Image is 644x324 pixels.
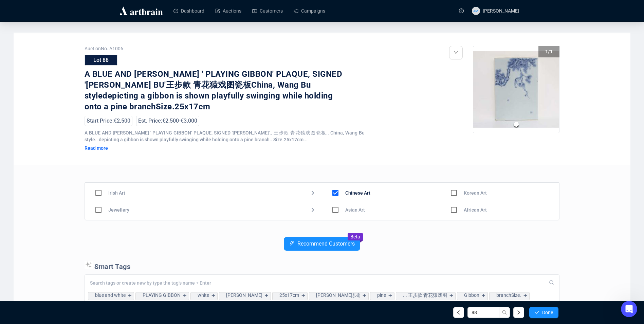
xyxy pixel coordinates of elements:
[548,49,550,54] span: /
[198,292,209,298] div: white
[516,310,521,315] span: right
[52,51,84,59] p: Try Again
[483,8,519,14] span: [PERSON_NAME]
[90,280,545,286] input: Search tags or create new by type the tag’s name + Enter
[118,5,164,16] img: logo
[550,49,553,54] span: 1
[284,237,360,251] button: Recommend Customers
[252,2,283,20] a: Customers
[85,69,344,112] div: A BLUE AND [PERSON_NAME] ' PLAYING GIBBON' PLAQUE, SIGNED '[PERSON_NAME] BU'王步款 青花猿戏图瓷板China, Wan...
[448,292,455,299] div: +
[121,23,127,28] div: Clear
[473,46,560,133] div: Go to Slide 1
[464,190,487,196] div: Korean Art
[350,234,360,239] span: Beta
[496,292,521,298] div: branchSize.
[473,8,478,13] span: AM
[85,46,365,51] span: Auction No.: A1006
[71,64,97,70] span: ' reupload '
[59,3,78,15] h1: Help
[91,212,136,239] button: Help
[535,310,539,315] span: check
[502,310,507,315] span: search
[119,3,131,15] div: Close
[108,190,125,196] div: Irish Art
[95,292,126,298] div: blue and white
[215,2,241,20] a: Auctions
[263,292,271,299] div: +
[454,51,458,55] span: down
[85,261,559,271] p: Smart Tags
[85,55,117,66] div: Lot 88
[85,130,365,142] span: A BLUE AND [PERSON_NAME] ' PLAYING GIBBON' PLAQUE, SIGNED '[PERSON_NAME]'.. 王步款 青花猿戏图瓷板.. China, ...
[289,241,295,246] span: thunderbolt
[107,229,119,234] span: Help
[316,292,360,298] div: [PERSON_NAME]步款 青花猿戏图瓷板[GEOGRAPHIC_DATA]
[377,292,386,298] div: pine
[621,301,637,317] iframe: Intercom live chat
[514,122,518,127] button: Go to Slide 1
[294,2,325,20] a: Campaigns
[85,116,132,126] div: Start Price: €2,500
[226,292,262,298] div: [PERSON_NAME]
[545,49,548,54] span: 1
[56,229,80,234] span: Messages
[173,2,204,20] a: Dashboard
[345,190,370,196] div: Chinese Art
[464,292,479,298] div: Gibbon
[387,292,394,299] div: +
[126,292,134,299] div: +
[108,207,129,213] div: Jewellery
[85,145,163,151] div: Read more
[345,207,365,213] div: Asian Art
[181,292,189,299] div: +
[279,292,299,298] div: 25x17cm
[4,3,17,16] button: go back
[467,307,499,318] input: Lot Number
[482,122,551,126] div: Bullet Navigation
[45,212,90,239] button: Messages
[361,292,368,299] div: +
[297,241,355,247] span: Recommend Customers
[210,292,217,299] div: +
[403,292,447,298] div: ... 王步款 青花猿戏图瓷板
[522,292,529,299] div: +
[459,8,464,13] span: question-circle
[473,46,560,133] img: 88_1.jpg
[136,116,199,126] div: Est. Price: €2,500 - €3,000
[480,292,487,299] div: +
[143,292,181,298] div: PLAYING GIBBON
[464,207,487,213] div: African Art
[456,310,461,315] span: left
[39,64,97,71] p: No results for
[529,307,558,318] button: Done
[300,292,307,299] div: +
[542,310,553,315] span: Done
[5,19,131,32] input: Search for help
[37,90,99,104] button: Ask a question
[16,229,30,234] span: Home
